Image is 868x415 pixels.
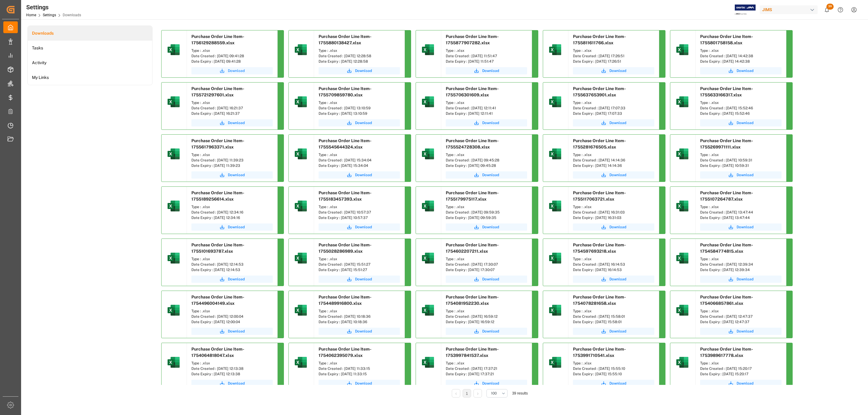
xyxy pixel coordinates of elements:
[319,158,400,163] div: Date Created : [DATE] 15:34:04
[191,119,273,126] a: Download
[191,34,244,45] span: Purchase Order Line Item-1756129288559.xlsx
[191,100,273,105] div: Type : .xlsx
[700,53,782,59] div: Date Created : [DATE] 14:42:38
[446,328,527,335] a: Download
[482,381,499,386] span: Download
[319,119,400,126] button: Download
[700,119,782,126] button: Download
[446,308,527,314] div: Type : .xlsx
[446,314,527,319] div: Date Created : [DATE] 16:59:12
[548,95,562,109] img: microsoft-excel-2019--v1.png
[191,86,244,97] span: Purchase Order Line Item-1755721297601.xlsx
[820,3,834,17] button: show 39 new notifications
[573,204,654,210] div: Type : .xlsx
[166,199,181,213] img: microsoft-excel-2019--v1.png
[294,303,308,317] img: microsoft-excel-2019--v1.png
[573,158,654,163] div: Date Created : [DATE] 14:14:36
[700,210,782,215] div: Date Created : [DATE] 13:47:44
[573,171,654,179] a: Download
[446,223,527,231] a: Download
[43,13,56,17] a: Settings
[675,199,690,213] img: microsoft-excel-2019--v1.png
[737,68,753,73] span: Download
[675,42,690,57] img: microsoft-excel-2019--v1.png
[319,171,400,179] button: Download
[573,276,654,283] a: Download
[191,210,273,215] div: Date Created : [DATE] 12:34:16
[446,262,527,267] div: Date Created : [DATE] 17:30:07
[700,163,782,168] div: Date Expiry : [DATE] 10:59:31
[446,48,527,53] div: Type : .xlsx
[319,295,372,306] span: Purchase Order Line Item-1754489916800.xlsx
[355,120,372,126] span: Download
[446,111,527,116] div: Date Expiry : [DATE] 12:11:41
[191,380,273,387] a: Download
[482,68,499,73] span: Download
[446,59,527,64] div: Date Expiry : [DATE] 11:51:47
[573,262,654,267] div: Date Created : [DATE] 16:14:53
[573,295,626,306] span: Purchase Order Line Item-1754078281658.xlsx
[573,328,654,335] a: Download
[28,70,152,85] li: My Links
[191,48,273,53] div: Type : .xlsx
[700,111,782,116] div: Date Expiry : [DATE] 15:52:46
[319,308,400,314] div: Type : .xlsx
[548,42,562,57] img: microsoft-excel-2019--v1.png
[700,190,753,201] span: Purchase Order Line Item-1755107264787.xlsx
[191,319,273,325] div: Date Expiry : [DATE] 12:00:04
[700,215,782,220] div: Date Expiry : [DATE] 13:47:44
[700,366,782,371] div: Date Created : [DATE] 15:20:17
[573,223,654,231] a: Download
[700,100,782,105] div: Type : .xlsx
[191,276,273,283] a: Download
[700,67,782,74] button: Download
[28,41,152,55] a: Tasks
[446,86,499,97] span: Purchase Order Line Item-1755706301609.xlsx
[319,242,372,254] span: Purchase Order Line Item-1755028286989.xlsx
[548,355,562,370] img: microsoft-excel-2019--v1.png
[228,276,245,282] span: Download
[191,171,273,179] a: Download
[166,147,181,161] img: microsoft-excel-2019--v1.png
[675,147,690,161] img: microsoft-excel-2019--v1.png
[191,190,244,201] span: Purchase Order Line Item-1755189256614.xlsx
[191,138,244,149] span: Purchase Order Line Item-1755617963371.xlsx
[573,100,654,105] div: Type : .xlsx
[319,347,372,358] span: Purchase Order Line Item-1754062395079.xlsx
[319,215,400,220] div: Date Expiry : [DATE] 10:57:37
[737,276,753,282] span: Download
[446,171,527,179] a: Download
[609,329,626,334] span: Download
[573,314,654,319] div: Date Created : [DATE] 15:58:01
[548,147,562,161] img: microsoft-excel-2019--v1.png
[700,380,782,387] a: Download
[166,251,181,265] img: microsoft-excel-2019--v1.png
[573,48,654,53] div: Type : .xlsx
[191,59,273,64] div: Date Expiry : [DATE] 09:41:28
[446,152,527,158] div: Type : .xlsx
[446,319,527,325] div: Date Expiry : [DATE] 16:59:12
[319,276,400,283] button: Download
[609,172,626,178] span: Download
[826,4,834,10] span: 39
[228,224,245,230] span: Download
[355,329,372,334] span: Download
[319,138,372,149] span: Purchase Order Line Item-1755545644324.xlsx
[675,95,690,109] img: microsoft-excel-2019--v1.png
[421,42,435,57] img: microsoft-excel-2019--v1.png
[737,381,753,386] span: Download
[573,267,654,273] div: Date Expiry : [DATE] 16:14:53
[446,163,527,168] div: Date Expiry : [DATE] 09:45:28
[700,276,782,283] button: Download
[760,4,820,15] button: JIMS
[446,67,527,74] a: Download
[191,204,273,210] div: Type : .xlsx
[700,86,753,97] span: Purchase Order Line Item-1755633166317.xlsx
[319,223,400,231] button: Download
[675,251,690,265] img: microsoft-excel-2019--v1.png
[319,319,400,325] div: Date Expiry : [DATE] 10:18:36
[700,171,782,179] button: Download
[573,256,654,262] div: Type : .xlsx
